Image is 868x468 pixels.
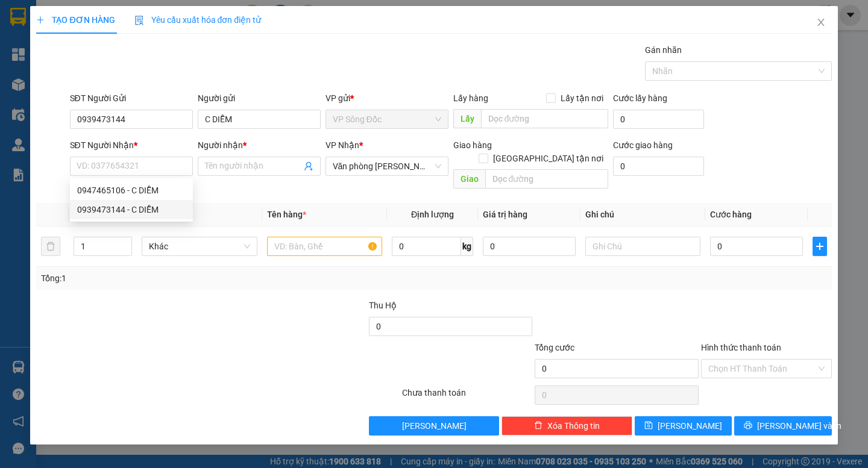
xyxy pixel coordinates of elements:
button: deleteXóa Thông tin [502,416,632,435]
input: 0 [483,237,576,256]
span: Thu Hộ [369,301,397,310]
th: Ghi chú [580,203,705,226]
span: save [644,421,653,431]
span: Lấy tận nơi [556,92,608,105]
div: 0939473144 - C DIỄM [70,200,193,219]
button: Close [804,6,838,40]
label: Hình thức thanh toán [701,343,781,352]
button: printer[PERSON_NAME] và In [734,416,831,435]
button: plus [813,237,827,256]
span: VP Nhận [325,140,359,150]
div: Người gửi [198,92,321,105]
span: [PERSON_NAME] [402,419,467,432]
span: kg [461,237,473,256]
span: close [816,17,826,27]
span: Tổng cước [535,343,574,352]
span: Cước hàng [710,210,752,219]
div: 0947465106 - C DIỄM [77,184,186,197]
button: delete [41,237,60,256]
button: save[PERSON_NAME] [635,416,732,435]
span: printer [744,421,752,431]
span: Tên hàng [267,210,306,219]
label: Cước lấy hàng [613,93,667,103]
span: Định lượng [411,210,454,219]
span: plus [36,16,45,24]
span: Văn phòng Hồ Chí Minh [333,157,441,175]
span: Yêu cầu xuất hóa đơn điện tử [134,15,262,25]
b: [PERSON_NAME] [69,8,171,23]
div: 0939473144 - C DIỄM [77,203,186,216]
div: SĐT Người Gửi [70,92,193,105]
span: user-add [304,161,313,171]
span: Giao hàng [453,140,492,150]
div: Tổng: 1 [41,272,336,285]
div: SĐT Người Nhận [70,139,193,152]
span: Giá trị hàng [483,210,527,219]
span: [GEOGRAPHIC_DATA] tận nơi [488,152,608,165]
span: [PERSON_NAME] [658,419,722,432]
span: Lấy [453,109,481,128]
input: Cước giao hàng [613,157,704,176]
input: Cước lấy hàng [613,110,704,129]
input: Dọc đường [481,109,608,128]
div: VP gửi [325,92,448,105]
img: icon [134,16,144,25]
li: 85 [PERSON_NAME] [5,27,230,42]
span: environment [69,29,79,39]
button: [PERSON_NAME] [369,416,500,435]
div: Người nhận [198,139,321,152]
input: VD: Bàn, Ghế [267,237,382,256]
span: Xóa Thông tin [547,419,600,432]
span: delete [534,421,542,431]
div: 0947465106 - C DIỄM [70,181,193,200]
span: Giao [453,169,485,189]
div: Chưa thanh toán [401,386,534,407]
span: Lấy hàng [453,93,488,103]
span: TẠO ĐƠN HÀNG [36,15,115,25]
b: GỬI : VP Sông Đốc [5,75,145,95]
li: 02839.63.63.63 [5,42,230,57]
span: VP Sông Đốc [333,110,441,128]
span: Khác [149,237,250,255]
span: phone [69,44,79,54]
label: Cước giao hàng [613,140,673,150]
input: Dọc đường [485,169,608,189]
span: plus [813,242,826,251]
label: Gán nhãn [645,45,682,55]
span: [PERSON_NAME] và In [757,419,841,432]
input: Ghi Chú [585,237,700,256]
